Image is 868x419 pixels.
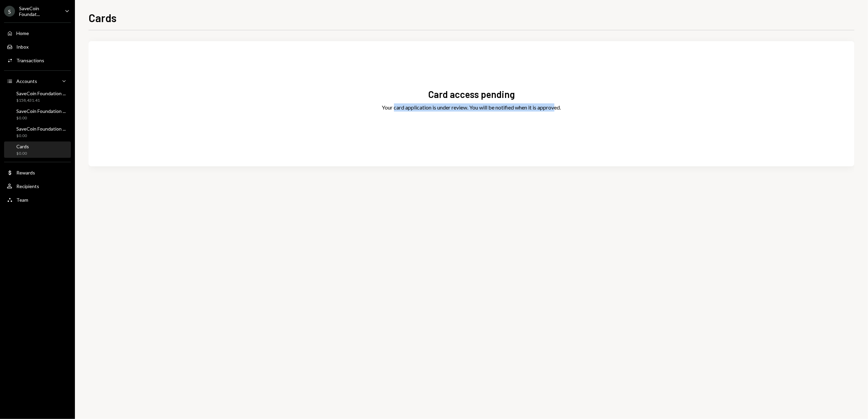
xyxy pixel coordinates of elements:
[4,40,71,53] a: Inbox
[16,30,29,36] div: Home
[16,183,39,189] div: Recipients
[16,44,29,50] div: Inbox
[4,6,15,17] div: S
[4,166,71,179] a: Rewards
[16,98,66,103] div: $158,431.41
[4,141,71,158] a: Cards$0.00
[16,144,29,149] div: Cards
[4,27,71,39] a: Home
[16,126,66,132] div: SaveCoin Foundation ...
[16,78,37,84] div: Accounts
[16,151,29,156] div: $0.00
[16,170,35,175] div: Rewards
[4,106,71,122] a: SaveCoin Foundation ...$0.00
[4,75,71,87] a: Accounts
[16,115,66,121] div: $0.00
[16,90,66,96] div: SaveCoin Foundation ...
[382,103,561,112] div: Your card application is under review. You will be notified when it is approved.
[4,194,71,206] a: Team
[4,124,71,140] a: SaveCoin Foundation ...$0.00
[4,54,71,66] a: Transactions
[16,57,44,63] div: Transactions
[16,108,66,114] div: SaveCoin Foundation ...
[16,197,28,203] div: Team
[89,11,116,24] h1: Cards
[16,133,66,139] div: $0.00
[4,88,71,105] a: SaveCoin Foundation ...$158,431.41
[19,5,59,17] div: SaveCoin Foundat...
[4,180,71,192] a: Recipients
[428,88,515,101] div: Card access pending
